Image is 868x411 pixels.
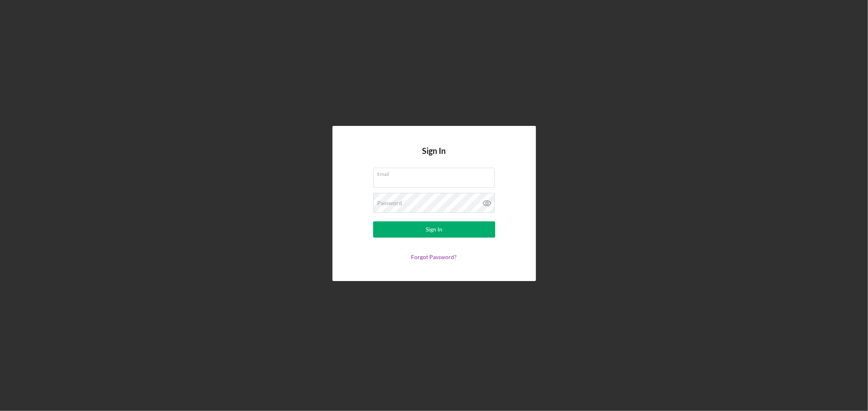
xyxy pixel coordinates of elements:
[411,253,457,260] a: Forgot Password?
[378,168,495,177] label: Email
[378,200,402,206] label: Password
[422,146,446,168] h4: Sign In
[426,221,442,238] div: Sign In
[373,221,495,238] button: Sign In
